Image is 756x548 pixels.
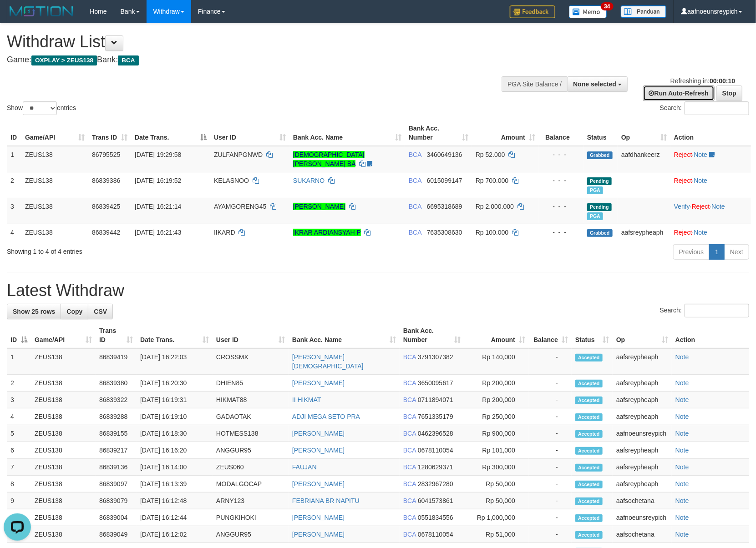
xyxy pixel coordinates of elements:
th: Status [583,120,618,146]
td: - [529,392,572,408]
span: Accepted [575,397,603,404]
span: Refreshing in: [670,77,735,85]
td: 9 [7,493,31,509]
span: Accepted [575,380,603,387]
span: Accepted [575,481,603,488]
td: 3 [7,198,21,224]
div: - - - [543,228,580,237]
td: ZEUS138 [31,493,96,509]
h4: Game: Bank: [7,55,495,65]
td: HOTMESS138 [213,425,289,442]
td: ZEUS138 [31,375,96,392]
span: Copy 0678110054 to clipboard [418,531,453,538]
span: 86839425 [92,203,120,210]
td: CROSSMX [213,348,289,375]
td: ZEUS060 [213,459,289,476]
td: - [529,509,572,526]
td: · [670,172,751,198]
a: Reject [692,203,710,210]
a: FAUJAN [292,463,317,471]
td: · · [670,198,751,224]
th: User ID: activate to sort column ascending [210,120,289,146]
span: Rp 2.000.000 [476,203,514,210]
td: - [529,493,572,509]
td: Rp 101,000 [464,442,529,459]
td: - [529,408,572,425]
span: Copy 3460649136 to clipboard [427,151,462,158]
th: Balance: activate to sort column ascending [529,322,572,348]
td: 8 [7,476,31,493]
span: BCA [403,447,416,454]
th: Date Trans.: activate to sort column descending [131,120,210,146]
td: Rp 900,000 [464,425,529,442]
span: BCA [403,413,416,420]
td: 7 [7,459,31,476]
span: KELASNOO [214,177,249,184]
td: 1 [7,146,21,172]
td: aafsreypheaph [618,224,670,241]
td: [DATE] 16:12:48 [137,493,213,509]
span: 86839442 [92,229,120,236]
label: Show entries [7,101,76,115]
span: Copy 2832967280 to clipboard [418,480,453,488]
th: Op: activate to sort column ascending [618,120,670,146]
td: aafnoeunsreypich [613,509,672,526]
span: Accepted [575,413,603,421]
img: panduan.png [621,5,666,18]
th: Op: activate to sort column ascending [613,322,672,348]
td: 86839380 [96,375,137,392]
td: 5 [7,425,31,442]
td: Rp 200,000 [464,392,529,408]
input: Search: [685,101,749,115]
td: Rp 140,000 [464,348,529,375]
td: Rp 250,000 [464,408,529,425]
td: [DATE] 16:14:00 [137,459,213,476]
td: ZEUS138 [21,198,88,224]
td: ZEUS138 [21,172,88,198]
span: Marked by aafnoeunsreypich [587,186,603,194]
td: 86839155 [96,425,137,442]
td: DHIEN85 [213,375,289,392]
span: Copy 6041573861 to clipboard [418,497,453,504]
a: ADJI MEGA SETO PRA [292,413,360,420]
td: aafsochetana [613,526,672,543]
th: Bank Acc. Name: activate to sort column ascending [289,322,400,348]
span: Accepted [575,514,603,522]
span: BCA [403,396,416,403]
th: Trans ID: activate to sort column ascending [88,120,131,146]
a: Note [675,514,689,521]
td: Rp 51,000 [464,526,529,543]
td: PUNGKIHOKI [213,509,289,526]
th: Trans ID: activate to sort column ascending [96,322,137,348]
td: 2 [7,375,31,392]
a: Note [675,396,689,403]
a: Copy [61,304,88,319]
span: [DATE] 19:29:58 [135,151,181,158]
td: aafsreypheaph [613,348,672,375]
a: SUKARNO [293,177,325,184]
td: - [529,348,572,375]
button: Open LiveChat chat widget [4,4,31,31]
span: Rp 700.000 [476,177,508,184]
td: - [529,459,572,476]
td: [DATE] 16:12:02 [137,526,213,543]
span: BCA [403,379,416,387]
img: Feedback.jpg [510,5,555,18]
th: Bank Acc. Number: activate to sort column ascending [405,120,472,146]
td: 86839288 [96,408,137,425]
span: Accepted [575,430,603,438]
a: Reject [674,151,692,158]
th: ID: activate to sort column descending [7,322,31,348]
a: Run Auto-Refresh [643,85,715,101]
td: Rp 200,000 [464,375,529,392]
a: Note [675,480,689,488]
td: - [529,442,572,459]
td: 3 [7,392,31,408]
td: aafsochetana [613,493,672,509]
span: BCA [403,430,416,437]
td: 86839097 [96,476,137,493]
label: Search: [660,304,749,317]
span: Grabbed [587,151,613,159]
td: 86839136 [96,459,137,476]
a: Verify [674,203,690,210]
